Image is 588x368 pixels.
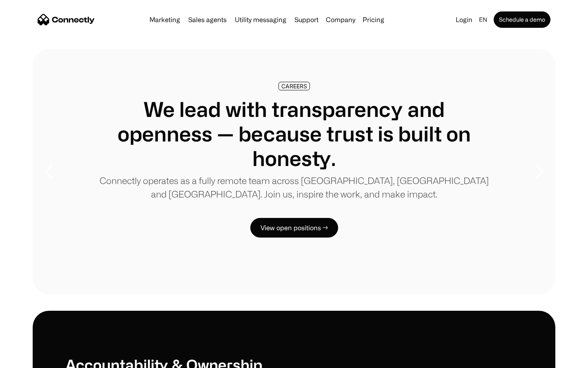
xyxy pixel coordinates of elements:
a: Marketing [146,16,183,23]
a: Sales agents [185,16,230,23]
div: Company [326,14,355,25]
a: Schedule a demo [494,11,550,28]
h1: We lead with transparency and openness — because trust is built on honesty. [98,97,490,171]
div: en [479,14,487,25]
aside: Language selected: English [8,353,49,365]
ul: Language list [16,354,49,365]
a: Login [452,14,476,25]
a: View open positions → [250,218,338,238]
a: Pricing [359,16,388,23]
a: Utility messaging [232,16,290,23]
p: Connectly operates as a fully remote team across [GEOGRAPHIC_DATA], [GEOGRAPHIC_DATA] and [GEOGRA... [98,174,490,201]
div: CAREERS [281,83,307,89]
a: Support [291,16,322,23]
